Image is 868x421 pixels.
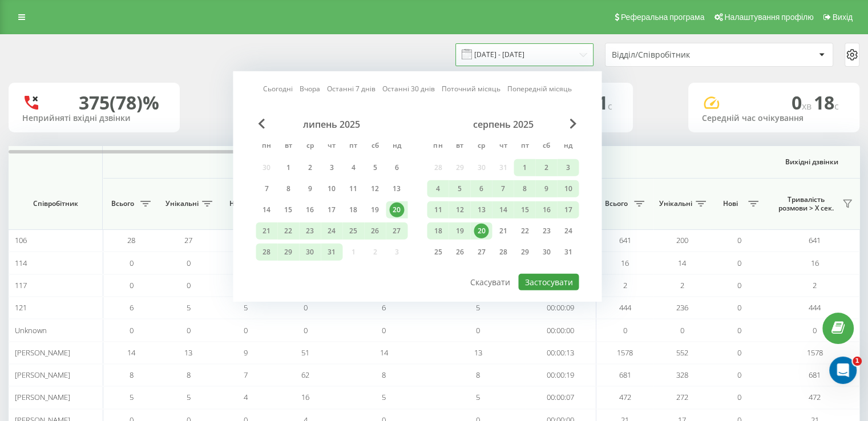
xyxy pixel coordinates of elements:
div: вт 8 лип 2025 р. [277,180,299,197]
abbr: неділя [559,138,576,155]
div: 14 [259,203,274,217]
div: 1 [281,160,296,175]
div: 10 [324,181,339,196]
abbr: субота [366,138,383,155]
div: 6 [389,160,404,175]
span: 0 [737,235,741,245]
div: пн 28 лип 2025 р. [256,244,277,261]
div: ср 2 лип 2025 р. [299,159,321,176]
div: пт 11 лип 2025 р. [342,180,364,197]
span: 272 [676,392,688,402]
span: 117 [15,280,27,290]
span: 0 [244,325,248,335]
div: 7 [495,181,510,196]
abbr: понеділок [429,138,446,155]
span: 13 [184,347,192,358]
span: Вхідні дзвінки [132,157,566,167]
span: 14 [127,347,135,358]
span: Налаштування профілю [724,13,813,22]
span: 51 [301,347,309,358]
span: 0 [187,258,191,268]
div: 8 [281,181,296,196]
div: пт 25 лип 2025 р. [342,222,364,240]
span: 0 [737,325,741,335]
span: 18 [814,90,839,115]
td: 00:00:07 [525,386,596,408]
div: чт 10 лип 2025 р. [321,180,342,197]
div: 20 [389,203,404,217]
div: 13 [389,181,404,196]
div: пт 1 серп 2025 р. [514,159,535,176]
div: ср 13 серп 2025 р. [470,201,492,218]
span: 5 [382,392,386,402]
div: 9 [539,181,554,196]
div: вт 15 лип 2025 р. [277,201,299,218]
span: 1578 [617,347,633,358]
span: [PERSON_NAME] [15,370,70,380]
span: 0 [792,90,814,115]
span: 472 [809,392,821,402]
span: 0 [130,325,134,335]
div: 25 [430,245,445,260]
span: 6 [382,302,386,313]
div: 16 [539,203,554,217]
abbr: п’ятниця [516,138,533,155]
a: Останні 30 днів [382,83,435,94]
td: 00:00:00 [525,319,596,341]
div: пн 14 лип 2025 р. [256,201,277,218]
div: сб 9 серп 2025 р. [535,180,557,197]
span: 1578 [807,347,823,358]
span: Реферальна програма [621,13,705,22]
div: 21 [495,224,510,238]
div: 31 [324,245,339,260]
div: ср 9 лип 2025 р. [299,180,321,197]
div: 13 [474,203,488,217]
abbr: вівторок [280,138,297,155]
span: Співробітник [18,199,92,208]
div: 5 [368,160,382,175]
span: 641 [619,235,631,245]
div: вт 1 лип 2025 р. [277,159,299,176]
div: ср 27 серп 2025 р. [470,244,492,261]
div: пт 18 лип 2025 р. [342,201,364,218]
div: 15 [517,203,532,217]
div: 11 [430,203,445,217]
span: 14 [678,258,686,268]
div: 20 [474,224,488,238]
div: сб 30 серп 2025 р. [535,244,557,261]
div: нд 31 серп 2025 р. [557,244,579,261]
button: Застосувати [518,274,579,290]
div: 29 [281,245,296,260]
div: сб 16 серп 2025 р. [535,201,557,218]
div: чт 17 лип 2025 р. [321,201,342,218]
div: нд 27 лип 2025 р. [386,222,407,240]
span: Всього [602,199,631,208]
div: ср 16 лип 2025 р. [299,201,321,218]
div: чт 31 лип 2025 р. [321,244,342,261]
a: Попередній місяць [507,83,572,94]
div: вт 22 лип 2025 р. [277,222,299,240]
div: 24 [560,224,575,238]
div: 5 [452,181,467,196]
div: 28 [495,245,510,260]
span: 8 [130,370,134,380]
div: 15 [281,203,296,217]
a: Сьогодні [263,83,293,94]
div: 22 [517,224,532,238]
abbr: понеділок [258,138,275,155]
div: пн 21 лип 2025 р. [256,222,277,240]
span: 0 [737,302,741,313]
span: 9 [244,347,248,358]
div: 3 [324,160,339,175]
td: 00:00:19 [525,364,596,386]
span: 5 [130,392,134,402]
span: 1 [853,357,862,366]
span: Вихід [833,13,853,22]
span: 200 [676,235,688,245]
span: Next Month [570,119,576,129]
span: 7 [244,370,248,380]
span: 0 [680,325,684,335]
span: 5 [476,392,480,402]
span: 2 [623,280,627,290]
div: 4 [346,160,361,175]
